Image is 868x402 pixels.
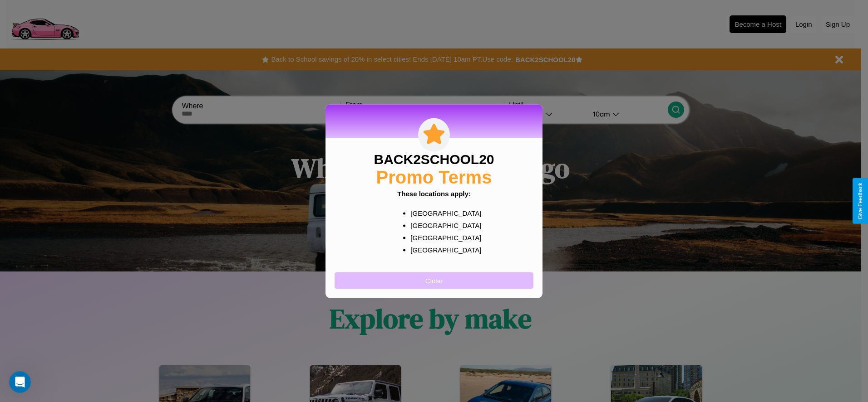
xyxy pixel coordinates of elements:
p: [GEOGRAPHIC_DATA] [410,207,475,219]
p: [GEOGRAPHIC_DATA] [410,243,475,256]
iframe: Intercom live chat [9,371,31,393]
b: These locations apply: [397,189,471,197]
h3: BACK2SCHOOL20 [374,151,494,167]
div: Give Feedback [857,183,863,219]
p: [GEOGRAPHIC_DATA] [410,231,475,243]
p: [GEOGRAPHIC_DATA] [410,219,475,231]
button: Close [335,272,533,289]
h2: Promo Terms [376,167,492,187]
